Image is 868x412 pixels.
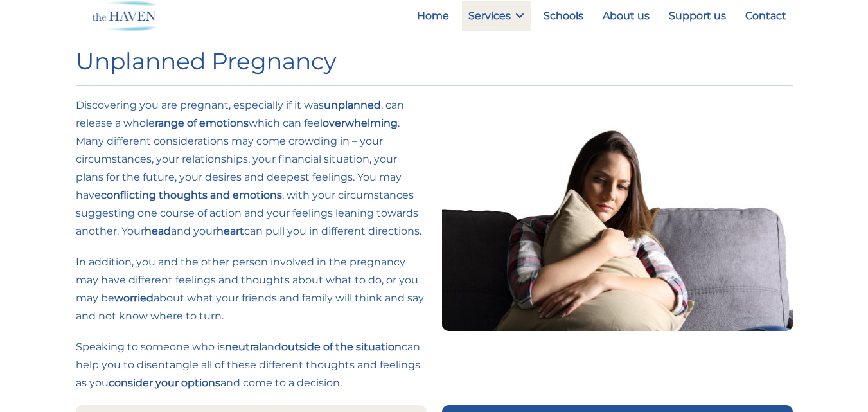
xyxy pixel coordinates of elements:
[739,1,793,31] a: Contact
[76,253,427,325] p: In addition, you and the other person involved in the pregnancy may have different feelings and t...
[114,292,154,304] strong: worried
[217,225,244,237] strong: heart
[462,1,531,31] a: Services
[662,1,732,31] a: Support us
[225,341,261,353] strong: neutral
[442,96,793,330] img: Front view of a sad girl embracing a pillow sitting on a couch
[323,117,398,129] strong: overwhelming
[281,341,402,353] strong: outside of the situation
[324,99,381,111] strong: unplanned
[76,338,427,392] p: Speaking to someone who is and can help you to disentangle all of these different thoughts and fe...
[76,48,793,75] h1: Unplanned Pregnancy
[537,1,590,31] a: Schools
[155,117,249,129] strong: range of emotions
[76,96,427,240] p: Discovering you are pregnant, especially if it was , can release a whole which can feel . Many di...
[596,1,656,31] a: About us
[145,225,171,237] strong: head
[411,1,456,31] a: Home
[101,189,282,201] strong: conflicting thoughts and emotions
[109,377,220,389] strong: consider your options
